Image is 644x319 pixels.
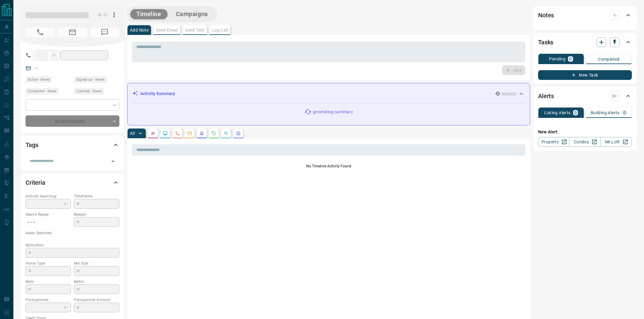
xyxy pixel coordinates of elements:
[26,194,71,199] p: Actively Searching:
[538,70,632,80] button: New Task
[569,137,600,147] a: Condos
[130,131,135,135] p: All
[623,111,626,115] p: 0
[26,279,71,284] p: Beds:
[549,57,565,61] p: Pending
[538,91,554,101] h2: Alerts
[76,88,102,94] span: Claimed - Never
[538,89,632,103] div: Alerts
[26,242,119,248] p: Motivation:
[538,10,554,20] h2: Notes
[26,138,119,152] div: Tags
[574,111,577,115] p: 0
[90,27,119,37] span: No Number
[74,297,119,303] p: Pre-Approval Amount:
[538,8,632,22] div: Notes
[132,88,525,99] div: Activity Summary
[236,131,241,136] svg: Agent Actions
[600,137,632,147] a: Mr.Loft
[26,175,119,190] div: Criteria
[74,212,119,217] p: Budget:
[130,9,167,19] button: Timeline
[26,217,71,227] p: -- - --
[35,66,38,70] a: --
[26,27,55,37] span: No Number
[163,131,168,136] svg: Lead Browsing Activity
[74,261,119,266] p: Min Size:
[598,57,620,61] p: Completed
[26,140,38,150] h2: Tags
[109,157,117,166] button: Open
[544,111,571,115] p: Listing Alerts
[569,57,572,61] p: 0
[130,28,149,32] p: Add Note
[28,77,50,83] span: Active - Never
[175,131,180,136] svg: Calls
[26,297,71,303] p: Pre-Approved:
[199,131,204,136] svg: Listing Alerts
[26,212,71,217] p: Search Range:
[140,91,175,97] p: Activity Summary
[591,111,620,115] p: Building Alerts
[538,37,553,47] h2: Tasks
[212,131,216,136] svg: Requests
[26,115,119,127] div: Do Not Contact
[538,35,632,50] div: Tasks
[170,9,214,19] button: Campaigns
[58,27,87,37] span: No Email
[313,109,353,115] p: generating summary
[26,261,71,266] p: Home Type:
[151,131,156,136] svg: Notes
[187,131,192,136] svg: Emails
[224,131,229,136] svg: Opportunities
[538,137,569,147] a: Property
[132,163,525,169] p: No Timeline Activity Found
[26,178,45,187] h2: Criteria
[26,230,119,236] p: Areas Searched:
[538,129,632,135] p: New Alert:
[74,279,119,284] p: Baths:
[74,194,119,199] p: Timeframe:
[28,88,57,94] span: Contacted - Never
[76,77,105,83] span: Signed up - Never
